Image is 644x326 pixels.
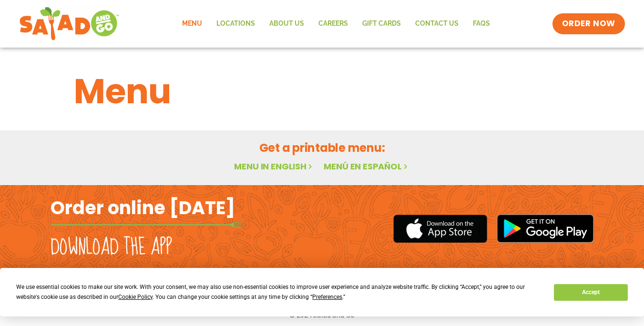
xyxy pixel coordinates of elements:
[324,160,409,172] a: Menú en español
[234,160,314,172] a: Menu in English
[554,284,627,301] button: Accept
[497,214,594,243] img: google_play
[51,234,172,261] h2: Download the app
[175,13,497,35] nav: Menu
[562,18,615,30] span: ORDER NOW
[393,213,487,244] img: appstore
[118,294,153,300] span: Cookie Policy
[74,66,571,117] h1: Menu
[408,13,466,35] a: Contact Us
[355,13,408,35] a: GIFT CARDS
[466,13,497,35] a: FAQs
[552,13,625,34] a: ORDER NOW
[209,13,262,35] a: Locations
[19,5,120,43] img: new-SAG-logo-768×292
[51,222,241,227] img: fork
[312,294,342,300] span: Preferences
[51,196,235,219] h2: Order online [DATE]
[262,13,311,35] a: About Us
[311,13,355,35] a: Careers
[16,282,542,302] div: We use essential cookies to make our site work. With your consent, we may also use non-essential ...
[175,13,209,35] a: Menu
[74,139,571,156] h2: Get a printable menu:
